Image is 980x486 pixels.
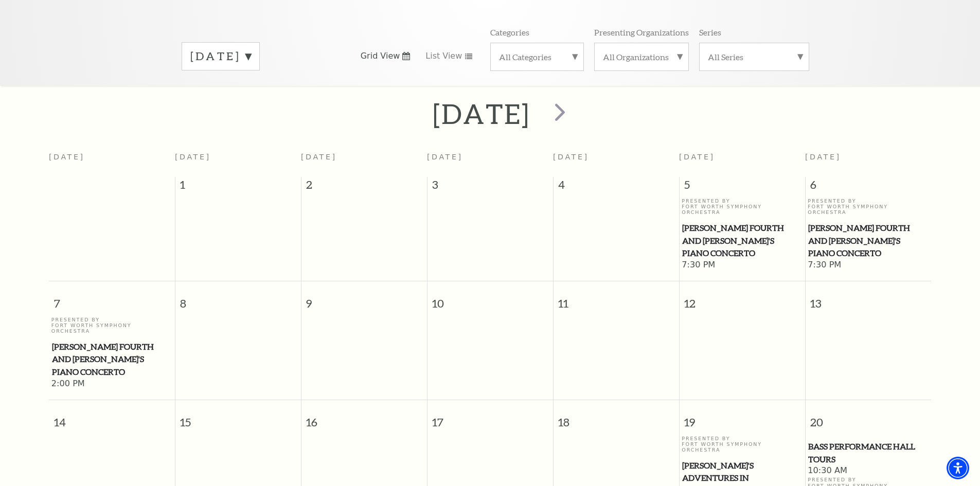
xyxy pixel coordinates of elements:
span: 2 [301,177,427,197]
span: 5 [680,177,805,197]
span: 15 [175,400,301,436]
span: [DATE] [679,153,715,161]
p: Presented By Fort Worth Symphony Orchestra [682,436,803,453]
label: All Series [708,51,800,62]
span: 10 [427,281,553,317]
span: [DATE] [427,153,463,161]
span: [PERSON_NAME] Fourth and [PERSON_NAME]'s Piano Concerto [682,222,802,260]
p: Categories [490,27,529,38]
span: [DATE] [175,153,211,161]
span: Grid View [361,50,400,62]
span: 13 [806,281,932,317]
span: 2:00 PM [51,379,172,390]
p: Presenting Organizations [594,27,689,38]
span: 9 [301,281,427,317]
label: All Categories [499,51,575,62]
span: List View [425,50,462,62]
button: next [540,96,577,132]
span: 20 [806,400,932,436]
span: [DATE] [301,153,337,161]
p: Presented By Fort Worth Symphony Orchestra [808,198,929,215]
span: 6 [806,177,932,197]
span: 17 [427,400,553,436]
label: [DATE] [190,48,251,64]
h2: [DATE] [433,97,530,130]
span: [DATE] [805,153,841,161]
p: Series [699,27,721,38]
span: 12 [680,281,805,317]
span: 11 [554,281,679,317]
span: Bass Performance Hall Tours [808,440,928,465]
span: 16 [301,400,427,436]
span: [PERSON_NAME] Fourth and [PERSON_NAME]'s Piano Concerto [52,340,172,379]
p: Presented By Fort Worth Symphony Orchestra [682,198,803,215]
span: 4 [554,177,679,197]
span: 19 [680,400,805,436]
span: 1 [175,177,301,197]
span: 7:30 PM [682,260,803,271]
span: 7 [49,281,175,317]
div: Accessibility Menu [947,457,969,479]
span: 7:30 PM [808,260,929,271]
span: 18 [554,400,679,436]
span: 14 [49,400,175,436]
span: 8 [175,281,301,317]
span: 3 [427,177,553,197]
span: [PERSON_NAME] Fourth and [PERSON_NAME]'s Piano Concerto [808,222,928,260]
span: 10:30 AM [808,465,929,477]
label: All Organizations [603,51,680,62]
th: [DATE] [49,147,175,177]
span: [DATE] [553,153,589,161]
p: Presented By Fort Worth Symphony Orchestra [51,317,172,334]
